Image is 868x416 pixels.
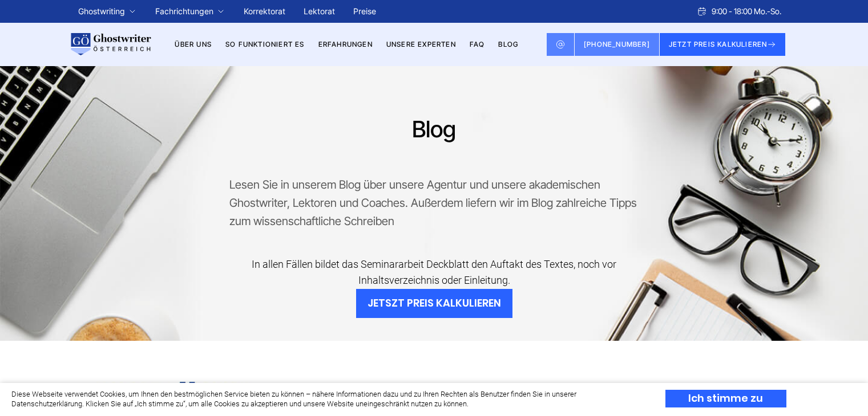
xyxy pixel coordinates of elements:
[155,5,213,18] a: Fachrichtungen
[556,40,565,49] img: Email
[660,33,786,56] button: JETZT PREIS KALKULIEREN
[356,289,512,318] button: JETSZT PREIS KALKULIEREN
[318,40,373,48] a: Erfahrungen
[244,6,285,16] a: Korrektorat
[229,116,639,143] h1: Blog
[229,176,639,230] p: Lesen Sie in unserem Blog über unsere Agentur und unsere akademischen Ghostwriter, Lektoren und C...
[470,40,485,48] a: FAQ
[712,5,781,18] span: 9:00 - 18:00 Mo.-So.
[304,6,335,16] a: Lektorat
[386,40,456,48] a: Unsere Experten
[353,6,376,16] a: Preise
[584,40,650,48] span: [PHONE_NUMBER]
[11,390,645,409] div: Diese Webseite verwendet Cookies, um Ihnen den bestmöglichen Service bieten zu können – nähere In...
[498,40,518,48] a: BLOG
[229,256,639,289] div: In allen Fällen bildet das Seminararbeit Deckblatt den Auftakt des Textes, noch vor Inhaltsverzei...
[697,7,707,16] img: Schedule
[78,5,125,18] a: Ghostwriting
[175,40,212,48] a: Über uns
[575,33,660,56] a: [PHONE_NUMBER]
[69,33,151,56] img: logo wirschreiben
[665,390,786,407] div: Ich stimme zu
[225,40,305,48] a: So funktioniert es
